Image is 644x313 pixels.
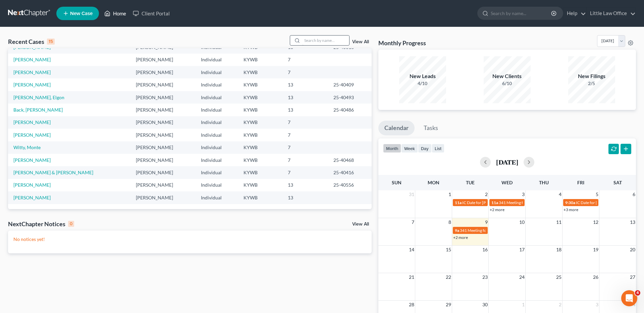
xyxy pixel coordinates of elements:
span: 20 [629,246,636,254]
td: 7 [282,129,328,141]
a: [PERSON_NAME] [13,132,51,138]
input: Search by name... [302,36,349,45]
td: [PERSON_NAME] [130,179,195,191]
a: [PERSON_NAME] [13,182,51,188]
td: KYWB [238,91,283,104]
span: 30 [482,301,488,309]
span: IC Date for [PERSON_NAME] [462,200,514,205]
a: Back, [PERSON_NAME] [13,107,63,113]
td: [PERSON_NAME] [130,129,195,141]
td: KYWB [238,179,283,191]
span: 11a [455,200,462,205]
td: Individual [196,129,238,141]
a: Calendar [378,121,415,135]
a: [PERSON_NAME] [13,44,51,50]
div: New Filings [568,72,615,80]
td: [PERSON_NAME] [130,191,195,204]
td: 25-40493 [328,91,372,104]
td: Individual [196,54,238,66]
td: 13 [282,179,328,191]
td: 25-40556 [328,179,372,191]
td: KYWB [238,141,283,154]
span: 26 [592,273,599,281]
span: 11a [491,200,498,205]
span: 22 [445,273,452,281]
div: 15 [47,39,55,45]
a: [PERSON_NAME] [13,69,51,75]
td: KYWB [238,54,283,66]
a: Client Portal [129,7,173,19]
td: Individual [196,191,238,204]
td: KYWB [238,129,283,141]
td: [PERSON_NAME] [130,91,195,104]
span: 1 [448,190,452,198]
span: 23 [482,273,488,281]
a: +3 more [563,207,578,212]
span: 341 Meeting for Back, [PERSON_NAME] [460,228,531,233]
h2: [DATE] [496,159,518,166]
td: [PERSON_NAME] [130,141,195,154]
span: 18 [555,246,562,254]
td: 13 [282,78,328,91]
td: 7 [282,141,328,154]
span: 4 [635,290,640,296]
span: 2 [558,301,562,309]
span: New Case [70,11,93,16]
td: 7 [282,154,328,166]
span: 14 [408,246,415,254]
a: [PERSON_NAME], Elgon [13,95,64,100]
span: Tue [466,180,475,185]
span: 17 [519,246,525,254]
td: Individual [196,78,238,91]
td: [PERSON_NAME] [130,78,195,91]
div: 4/10 [399,80,446,87]
span: Wed [501,180,513,185]
td: [PERSON_NAME] [130,54,195,66]
a: Tasks [418,121,444,135]
td: Individual [196,91,238,104]
div: New Leads [399,72,446,80]
div: 2/5 [568,80,615,87]
a: View All [352,40,369,44]
span: 9 [484,218,488,226]
button: week [401,144,418,153]
span: 25 [555,273,562,281]
span: 31 [408,190,415,198]
td: 25-40468 [328,154,372,166]
td: Individual [196,141,238,154]
td: KYWB [238,66,283,78]
span: 21 [408,273,415,281]
a: Home [101,7,129,19]
input: Search by name... [491,7,552,19]
a: +2 more [490,207,504,212]
span: Sat [613,180,622,185]
td: Individual [196,179,238,191]
span: 11 [555,218,562,226]
td: 7 [282,116,328,129]
span: Fri [577,180,584,185]
td: [PERSON_NAME] [130,66,195,78]
span: 4 [558,190,562,198]
td: Individual [196,116,238,129]
span: 13 [629,218,636,226]
div: Recent Cases [8,38,55,46]
td: 13 [282,91,328,104]
span: 19 [592,246,599,254]
span: 341 Meeting for [PERSON_NAME] [499,200,559,205]
span: 5 [595,190,599,198]
button: month [383,144,401,153]
td: 7 [282,66,328,78]
td: Individual [196,166,238,179]
a: View All [352,222,369,227]
td: KYWB [238,191,283,204]
span: Thu [539,180,549,185]
span: IC Date for [PERSON_NAME] [576,200,627,205]
td: [PERSON_NAME] [130,166,195,179]
td: KYWB [238,78,283,91]
a: [PERSON_NAME] [13,82,51,87]
td: Individual [196,154,238,166]
h3: Monthly Progress [378,39,426,47]
div: 0 [68,221,74,227]
span: 7 [411,218,415,226]
iframe: Intercom live chat [621,290,637,306]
